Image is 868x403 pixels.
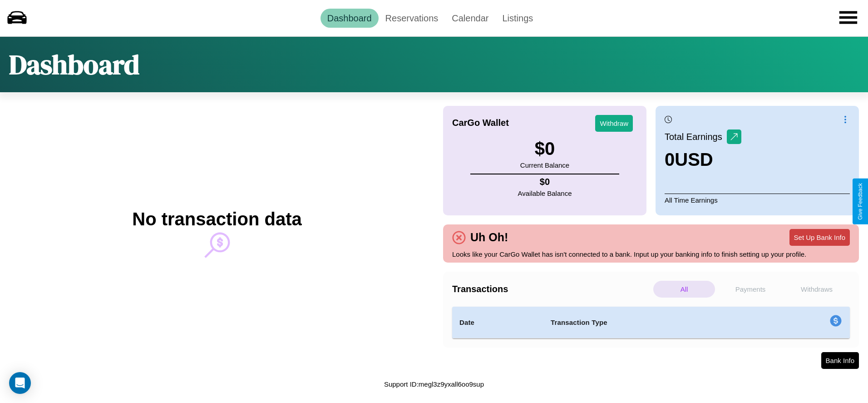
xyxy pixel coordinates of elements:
[789,229,850,246] button: Set Up Bank Info
[379,9,445,28] a: Reservations
[520,159,569,171] p: Current Balance
[551,317,756,328] h4: Transaction Type
[595,115,633,132] button: Withdraw
[466,231,513,244] h4: Uh Oh!
[653,281,715,298] p: All
[665,149,741,170] h3: 0 USD
[384,378,484,390] p: Support ID: megl3z9yxall6oo9sup
[857,183,863,220] div: Give Feedback
[9,372,31,394] div: Open Intercom Messenger
[786,281,848,298] p: Withdraws
[445,9,495,28] a: Calendar
[518,187,572,199] p: Available Balance
[321,9,379,28] a: Dashboard
[495,9,540,28] a: Listings
[720,281,781,298] p: Payments
[459,317,536,328] h4: Date
[665,194,850,206] p: All Time Earnings
[132,209,301,229] h2: No transaction data
[452,307,850,338] table: simple table
[9,46,139,83] h1: Dashboard
[518,177,572,187] h4: $ 0
[665,129,727,145] p: Total Earnings
[520,139,569,159] h3: $ 0
[452,248,850,260] p: Looks like your CarGo Wallet has isn't connected to a bank. Input up your banking info to finish ...
[821,352,859,369] button: Bank Info
[452,284,651,294] h4: Transactions
[452,118,509,128] h4: CarGo Wallet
